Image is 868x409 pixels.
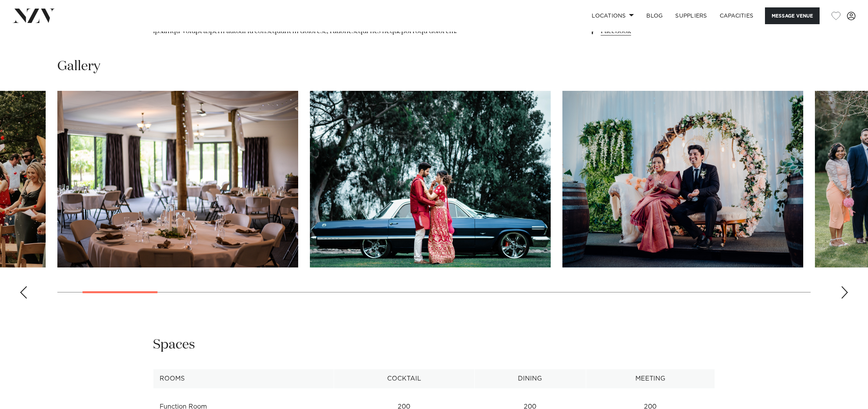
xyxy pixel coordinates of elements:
swiper-slide: 4 / 30 [562,91,803,267]
button: Message Venue [765,7,820,24]
a: BLOG [640,7,669,24]
th: Meeting [586,369,715,388]
a: SUPPLIERS [669,7,713,24]
th: Cocktail [334,369,475,388]
th: Rooms [153,369,334,388]
swiper-slide: 2 / 30 [57,91,298,267]
th: Dining [475,369,586,388]
h2: Gallery [57,58,100,75]
a: Locations [585,7,640,24]
h2: Spaces [153,336,195,354]
a: Capacities [713,7,760,24]
img: nzv-logo.png [12,9,55,23]
swiper-slide: 3 / 30 [310,91,551,267]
